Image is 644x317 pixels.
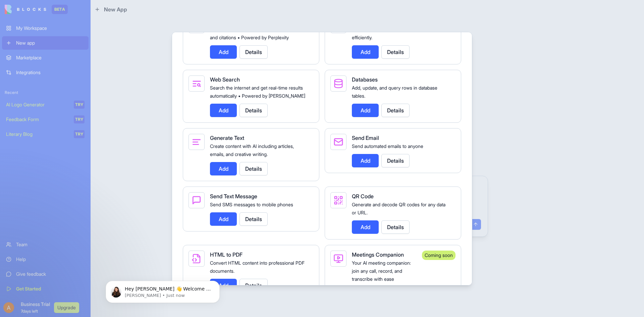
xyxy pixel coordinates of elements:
[381,220,410,234] button: Details
[210,193,257,200] span: Send Text Message
[210,202,293,207] span: Send SMS messages to mobile phones
[352,143,423,149] span: Send automated emails to anyone
[210,162,237,175] button: Add
[210,76,240,83] span: Web Search
[210,251,243,258] span: HTML to PDF
[239,212,268,226] button: Details
[210,104,237,117] button: Add
[210,143,294,157] span: Create content with AI including articles, emails, and creative writing.
[352,202,445,215] span: Generate and decode QR codes for any data or URL.
[352,260,411,282] span: Your AI meeting companion: join any call, record, and transcribe with ease
[210,85,305,99] span: Search the internet and get real-time results automatically • Powered by [PERSON_NAME]
[96,267,230,314] iframe: Intercom notifications message
[352,193,374,200] span: QR Code
[239,45,268,59] button: Details
[210,212,237,226] button: Add
[210,45,237,59] button: Add
[239,279,268,292] button: Details
[210,260,305,274] span: Convert HTML content into professional PDF documents.
[352,135,379,141] span: Send Email
[352,76,378,83] span: Databases
[352,104,379,117] button: Add
[352,251,404,258] span: Meetings Companion
[352,45,379,59] button: Add
[381,104,410,117] button: Details
[239,162,268,175] button: Details
[381,45,410,59] button: Details
[352,154,379,167] button: Add
[210,135,244,141] span: Generate Text
[352,220,379,234] button: Add
[352,85,437,99] span: Add, update, and query rows in database tables.
[239,104,268,117] button: Details
[381,154,410,167] button: Details
[422,251,455,260] div: Coming soon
